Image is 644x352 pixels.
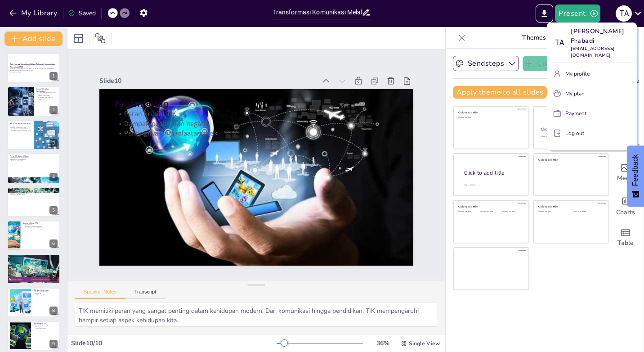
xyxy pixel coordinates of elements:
[565,109,586,117] p: Payment
[631,154,640,186] span: Feedback
[551,67,633,81] button: My profile
[571,27,633,45] p: [PERSON_NAME] Prabadi
[551,86,633,101] button: My plan
[551,106,633,121] button: Payment
[565,129,584,137] p: Log out
[565,90,585,98] p: My plan
[571,45,633,59] p: [EMAIL_ADDRESS][DOMAIN_NAME]
[627,145,644,207] button: Feedback - Show survey
[551,35,567,51] div: T A
[551,126,633,140] button: Log out
[565,70,590,78] p: My profile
